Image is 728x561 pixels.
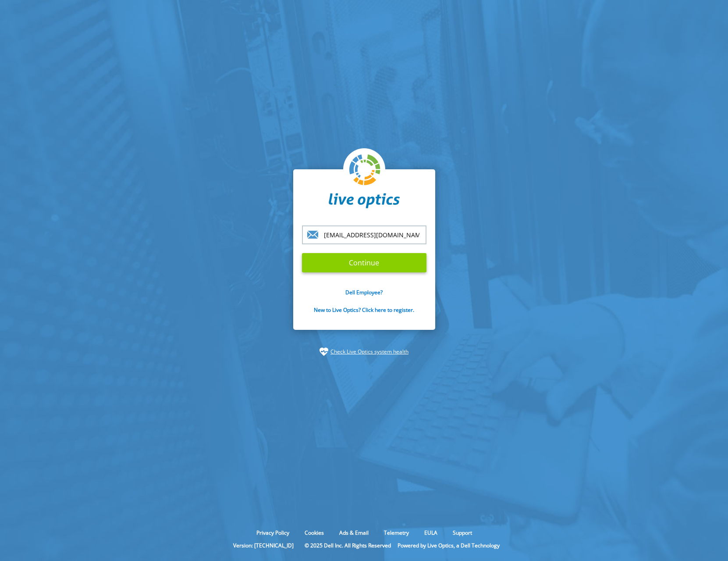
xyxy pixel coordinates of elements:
input: email@address.com [302,225,426,244]
a: New to Live Optics? Click here to register. [314,306,414,314]
input: Continue [302,253,426,272]
li: Version: [TECHNICAL_ID] [229,542,298,549]
li: Powered by Live Optics, a Dell Technology [398,542,500,549]
a: Telemetry [377,529,415,536]
img: liveoptics-logo.svg [349,154,381,186]
a: EULA [418,529,444,536]
a: Dell Employee? [345,289,383,296]
li: © 2025 Dell Inc. All Rights Reserved [300,542,395,549]
img: liveoptics-word.svg [329,193,400,209]
a: Check Live Optics system health [330,347,408,356]
a: Cookies [298,529,330,536]
img: status-check-icon.svg [320,347,328,356]
a: Privacy Policy [250,529,296,536]
a: Support [446,529,479,536]
a: Ads & Email [333,529,375,536]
